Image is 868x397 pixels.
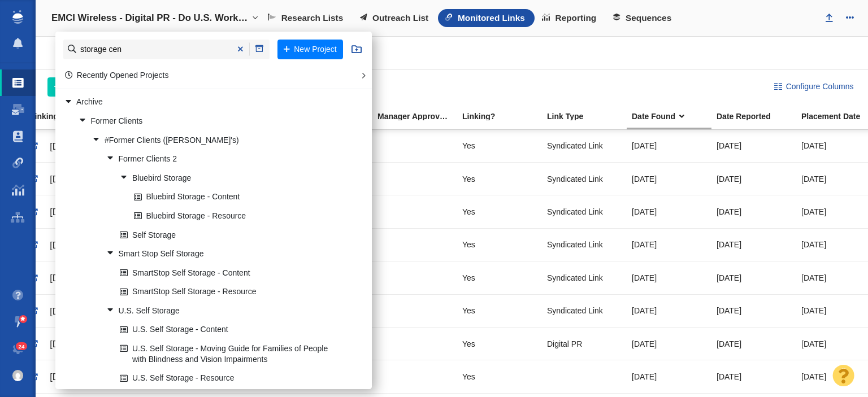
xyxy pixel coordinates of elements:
div: Yes [462,134,537,158]
span: 24 [16,342,28,351]
div: Yes [462,199,537,224]
span: Digital PR [547,339,582,349]
div: [DATE] [632,331,706,356]
span: Monitored Links [458,13,525,23]
span: [DOMAIN_NAME][URL] [50,372,145,382]
span: Syndicated Link [547,306,603,316]
div: [DATE] [717,265,791,290]
button: Configure Columns [767,77,860,97]
button: Add Links [47,77,116,97]
a: Self Storage [117,226,349,244]
a: Manager Approved Link? [377,112,461,122]
div: [DATE] [717,331,791,356]
span: Syndicated Link [547,273,603,283]
a: Archive [61,94,349,111]
a: Reporting [535,9,606,27]
span: Sequences [626,13,671,23]
a: Bluebird Storage - Content [131,189,349,206]
div: Linking? [462,112,546,120]
span: Syndicated Link [547,207,603,217]
a: U.S. Self Storage - Resource [117,370,349,387]
span: [DOMAIN_NAME][URL] [50,273,145,283]
div: [DATE] [632,265,706,290]
span: Research Lists [281,13,344,23]
td: Syndicated Link [542,228,627,261]
div: [DATE] [632,233,706,257]
a: Outreach List [353,9,438,27]
div: Yes [462,265,537,290]
div: [DATE] [717,364,791,389]
td: Syndicated Link [542,294,627,327]
div: [DATE] [717,233,791,257]
a: Linking? [462,112,546,122]
span: Outreach List [372,13,428,23]
span: [DOMAIN_NAME][URL] [50,307,145,316]
td: Syndicated Link [542,162,627,195]
span: [DOMAIN_NAME][URL] [50,241,145,250]
div: [DATE] [717,134,791,158]
a: U.S. Self Storage - Content [117,321,349,339]
div: Date that the backlink checker discovered the link [632,112,715,120]
button: New Project [277,40,343,59]
a: Link Type [547,112,631,122]
a: Research Lists [261,9,353,27]
a: Former Clients [76,112,349,130]
td: Digital PR [542,327,627,360]
div: [DATE] [632,299,706,323]
div: Link Type [547,112,631,120]
a: Sequences [606,9,681,27]
td: Syndicated Link [542,130,627,163]
div: [DATE] [717,199,791,224]
img: buzzstream_logo_iconsimple.png [12,10,23,24]
a: Bluebird Storage [117,169,349,187]
a: Date Found [632,112,715,122]
td: Syndicated Link [542,195,627,228]
div: Yes [462,299,537,323]
span: Syndicated Link [547,141,603,151]
div: Manager Approved Link? [377,112,461,120]
div: Yes [462,331,537,356]
a: Date Reported [717,112,800,122]
td: Syndicated Link [542,261,627,294]
input: Find a Project [63,40,270,59]
span: [DOMAIN_NAME][URL] [50,339,145,349]
div: Yes [462,233,537,257]
span: [DOMAIN_NAME][URL] [50,207,145,217]
a: Recently Opened Projects [65,71,169,80]
div: Yes [462,167,537,191]
div: Yes [462,364,537,389]
a: U.S. Self Storage [103,302,349,320]
a: Smart Stop Self Storage [103,246,349,263]
div: [DATE] [632,134,706,158]
span: [DOMAIN_NAME][URL] [50,174,145,184]
span: Syndicated Link [547,239,603,250]
div: [DATE] [717,167,791,191]
a: U.S. Self Storage - Moving Guide for Families of People with Blindness and Vision Impairments [117,340,349,368]
a: SmartStop Self Storage - Content [117,264,349,282]
a: Former Clients 2 [103,151,349,168]
a: SmartStop Self Storage - Resource [117,283,349,301]
div: [DATE] [632,199,706,224]
h4: EMCI Wireless - Digital PR - Do U.S. Workers Feel Safe in [DATE]? [51,12,249,24]
span: Configure Columns [786,81,854,93]
a: #Former Clients ([PERSON_NAME]'s) [89,132,349,149]
div: Date Reported [717,112,800,120]
img: c9363fb76f5993e53bff3b340d5c230a [12,370,24,381]
span: [DOMAIN_NAME][URL] [50,142,145,151]
div: [DATE] [717,299,791,323]
span: Syndicated Link [547,174,603,184]
a: Bluebird Storage - Resource [131,207,349,225]
span: Reporting [555,13,597,23]
a: Monitored Links [438,9,535,27]
div: [DATE] [632,364,706,389]
div: [DATE] [632,167,706,191]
